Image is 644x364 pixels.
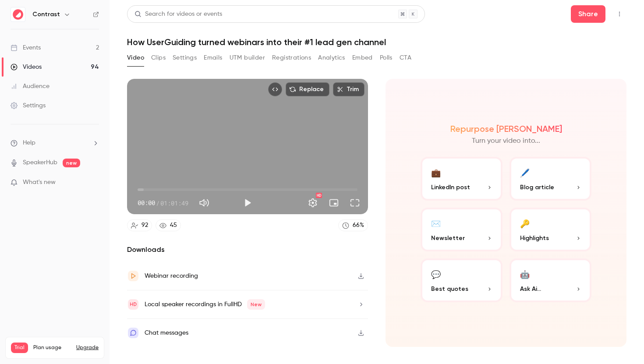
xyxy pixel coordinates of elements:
[173,51,197,65] button: Settings
[11,343,28,353] span: Trial
[304,194,322,212] button: Settings
[316,193,322,198] div: HD
[145,299,265,310] div: Local speaker recordings in FullHD
[127,244,368,255] h2: Downloads
[421,258,502,302] button: 💬Best quotes
[380,51,393,65] button: Polls
[510,157,591,201] button: 🖊️Blog article
[520,166,530,179] div: 🖊️
[23,158,57,167] a: SpeakerHub
[431,233,465,243] span: Newsletter
[421,157,502,201] button: 💼LinkedIn post
[239,194,256,212] button: Play
[151,51,166,65] button: Clips
[127,37,626,47] h1: How UserGuiding turned webinars into their #1 lead gen channel
[170,221,177,230] div: 45
[421,208,502,251] button: ✉️Newsletter
[230,51,265,65] button: UTM builder
[431,284,468,293] span: Best quotes
[268,82,282,96] button: Embed video
[138,198,155,208] span: 00:00
[160,198,188,208] span: 01:01:49
[520,233,549,243] span: Highlights
[11,43,41,52] div: Events
[325,194,343,212] button: Turn on miniplayer
[510,258,591,302] button: 🤖Ask Ai...
[247,299,265,310] span: New
[472,136,540,146] p: Turn your video into...
[134,10,222,19] div: Search for videos or events
[338,219,368,231] a: 66%
[431,216,441,230] div: ✉️
[23,178,56,187] span: What's new
[32,10,60,19] h6: Contrast
[195,194,213,212] button: Mute
[63,159,80,167] span: new
[11,7,25,21] img: Contrast
[11,101,46,110] div: Settings
[76,344,99,351] button: Upgrade
[520,216,530,230] div: 🔑
[11,138,99,148] li: help-dropdown-opener
[450,124,562,134] h2: Repurpose [PERSON_NAME]
[127,219,152,231] a: 92
[138,198,188,208] div: 00:00
[156,219,181,231] a: 45
[431,183,470,192] span: LinkedIn post
[571,5,605,23] button: Share
[11,82,50,91] div: Audience
[520,284,541,293] span: Ask Ai...
[145,271,198,281] div: Webinar recording
[11,63,42,71] div: Videos
[318,51,345,65] button: Analytics
[333,82,364,96] button: Trim
[431,166,441,179] div: 💼
[23,138,35,148] span: Help
[33,344,71,351] span: Plan usage
[145,328,188,338] div: Chat messages
[127,51,144,65] button: Video
[272,51,311,65] button: Registrations
[346,194,364,212] button: Full screen
[520,183,554,192] span: Blog article
[204,51,222,65] button: Emails
[510,208,591,251] button: 🔑Highlights
[400,51,411,65] button: CTA
[612,7,626,21] button: Top Bar Actions
[286,82,329,96] button: Replace
[520,267,530,281] div: 🤖
[156,198,159,208] span: /
[352,51,373,65] button: Embed
[353,221,364,230] div: 66 %
[431,267,441,281] div: 💬
[142,221,148,230] div: 92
